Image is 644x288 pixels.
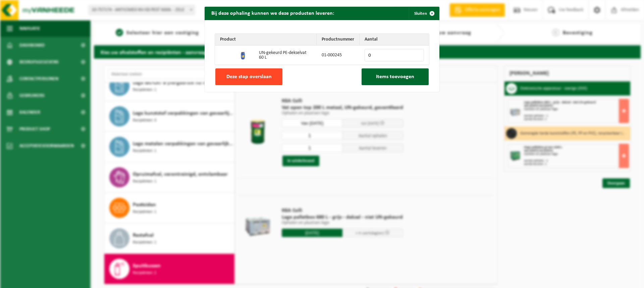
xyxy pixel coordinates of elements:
[362,68,429,85] button: Items toevoegen
[317,46,360,65] td: 01-000245
[254,46,317,65] td: UN-gekeurd PE-dekselvat 60 L
[238,49,249,60] img: 01-000245
[360,34,429,46] th: Aantal
[215,34,317,46] th: Product
[226,74,272,79] span: Deze stap overslaan
[409,7,439,20] button: Sluiten
[376,74,414,79] span: Items toevoegen
[215,68,282,85] button: Deze stap overslaan
[317,34,360,46] th: Productnummer
[205,7,341,19] h2: Bij deze ophaling kunnen we deze producten leveren:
